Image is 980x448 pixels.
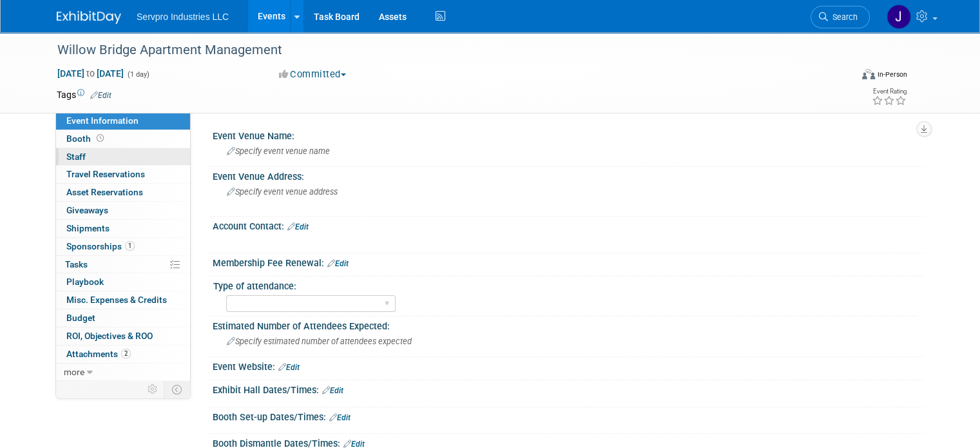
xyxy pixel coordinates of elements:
span: Specify event venue name [227,146,330,156]
a: Edit [327,259,349,268]
span: Servpro Industries LLC [137,12,229,22]
div: Account Contact: [213,217,923,233]
img: Format-Inperson.png [862,69,875,79]
span: Travel Reservations [66,169,145,179]
a: Edit [287,222,309,231]
span: Specify estimated number of attendees expected [227,336,412,346]
div: In-Person [877,70,907,79]
a: more [56,364,190,381]
a: Edit [329,413,351,422]
a: Edit [278,363,300,372]
a: Staff [56,148,190,166]
span: Playbook [66,277,104,287]
span: Budget [66,313,95,323]
span: Misc. Expenses & Credits [66,295,167,305]
span: Asset Reservations [66,187,143,197]
button: Committed [274,68,351,81]
td: Toggle Event Tabs [164,381,191,398]
div: Exhibit Hall Dates/Times: [213,380,923,397]
div: Estimated Number of Attendees Expected: [213,317,923,333]
td: Personalize Event Tab Strip [142,381,164,398]
div: Event Venue Name: [213,126,923,142]
span: Booth not reserved yet [94,133,106,143]
span: [DATE] [DATE] [57,68,124,79]
a: Giveaways [56,202,190,219]
div: Event Website: [213,357,923,374]
a: Edit [90,91,111,100]
span: more [64,367,84,377]
span: Sponsorships [66,241,135,251]
div: Event Rating [872,88,907,95]
span: ROI, Objectives & ROO [66,331,153,341]
a: Search [811,6,870,28]
td: Tags [57,88,111,101]
span: Shipments [66,223,110,233]
a: Event Information [56,112,190,130]
div: Willow Bridge Apartment Management [53,39,835,62]
span: Event Information [66,115,139,126]
img: ExhibitDay [57,11,121,24]
a: ROI, Objectives & ROO [56,327,190,345]
span: Search [828,12,858,22]
a: Budget [56,309,190,327]
div: Event Format [782,67,907,86]
span: 2 [121,349,131,358]
a: Tasks [56,256,190,273]
div: Type of attendance: [213,277,918,293]
a: Misc. Expenses & Credits [56,291,190,309]
a: Shipments [56,220,190,237]
span: 1 [125,241,135,251]
span: Attachments [66,349,131,359]
a: Playbook [56,273,190,291]
a: Booth [56,130,190,148]
a: Sponsorships1 [56,238,190,255]
span: to [84,68,97,79]
span: Specify event venue address [227,187,338,197]
span: (1 day) [126,70,149,79]
div: Event Venue Address: [213,167,923,183]
a: Edit [322,386,343,395]
div: Booth Set-up Dates/Times: [213,407,923,424]
span: Booth [66,133,106,144]
a: Attachments2 [56,346,190,363]
span: Giveaways [66,205,108,215]
span: Staff [66,151,86,162]
span: Tasks [65,259,88,269]
a: Travel Reservations [56,166,190,183]
img: Joshua Parrish [887,5,911,29]
div: Membership Fee Renewal: [213,253,923,270]
a: Asset Reservations [56,184,190,201]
